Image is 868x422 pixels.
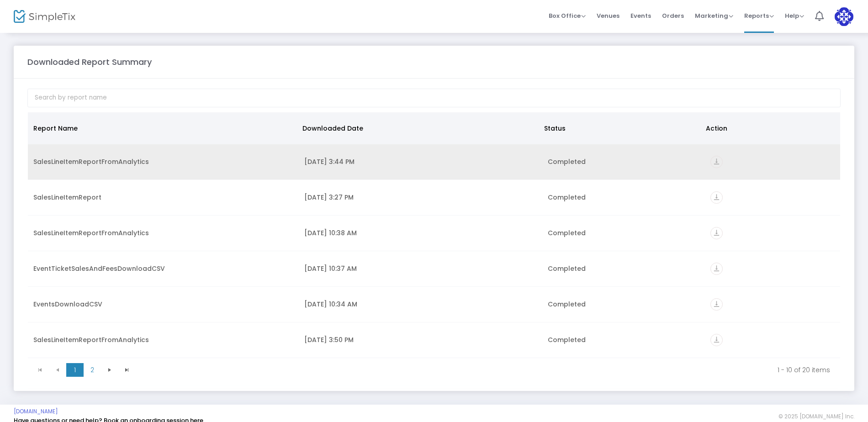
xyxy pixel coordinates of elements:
span: Help [785,11,804,20]
div: 7/28/2025 10:34 AM [304,300,537,309]
div: 8/19/2025 3:44 PM [304,157,537,166]
div: https://go.SimpleTix.com/zgdlz [710,298,835,311]
div: EventsDownloadCSV [33,300,293,309]
div: Completed [548,264,699,273]
div: https://go.SimpleTix.com/fzlac [710,156,835,168]
div: SalesLineItemReportFromAnalytics [33,157,293,166]
a: vertical_align_bottom [710,265,723,274]
i: vertical_align_bottom [710,298,723,311]
span: Page 1 [66,363,84,377]
span: Page 2 [84,363,101,377]
div: 7/28/2025 10:37 AM [304,264,537,273]
i: vertical_align_bottom [710,156,723,168]
span: Events [630,4,651,27]
span: Go to the last page [118,363,136,377]
div: https://go.SimpleTix.com/niavx [710,263,835,275]
i: vertical_align_bottom [710,334,723,346]
div: 7/28/2025 10:38 AM [304,228,537,237]
span: Marketing [695,11,733,20]
a: vertical_align_bottom [710,301,723,310]
div: https://go.SimpleTix.com/4w2up [710,191,835,204]
span: Reports [744,11,774,20]
div: SalesLineItemReport [33,193,293,202]
div: https://go.SimpleTix.com/b6w0n [710,227,835,239]
div: EventTicketSalesAndFeesDownloadCSV [33,264,293,273]
a: [DOMAIN_NAME] [14,408,58,415]
m-panel-title: Downloaded Report Summary [27,56,152,68]
a: vertical_align_bottom [710,194,723,203]
div: Completed [548,335,699,344]
div: 7/21/2025 3:50 PM [304,335,537,344]
span: © 2025 [DOMAIN_NAME] Inc. [778,413,854,420]
div: Data table [28,112,840,359]
span: Go to the next page [106,366,113,374]
div: https://go.SimpleTix.com/a8apm [710,334,835,346]
th: Downloaded Date [297,112,539,144]
input: Search by report name [27,89,841,107]
th: Action [700,112,835,144]
div: Completed [548,193,699,202]
span: Venues [597,4,619,27]
div: 8/19/2025 3:27 PM [304,193,537,202]
th: Status [539,112,700,144]
a: vertical_align_bottom [710,230,723,239]
kendo-pager-info: 1 - 10 of 20 items [142,365,830,375]
i: vertical_align_bottom [710,263,723,275]
span: Orders [662,4,684,27]
span: Go to the last page [123,366,131,374]
a: vertical_align_bottom [710,337,723,346]
div: SalesLineItemReportFromAnalytics [33,228,293,237]
div: Completed [548,228,699,237]
div: SalesLineItemReportFromAnalytics [33,335,293,344]
span: Box Office [549,11,586,20]
div: Completed [548,300,699,309]
i: vertical_align_bottom [710,191,723,204]
i: vertical_align_bottom [710,227,723,239]
span: Go to the next page [101,363,118,377]
a: vertical_align_bottom [710,158,723,168]
div: Completed [548,157,699,166]
th: Report Name [28,112,297,144]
